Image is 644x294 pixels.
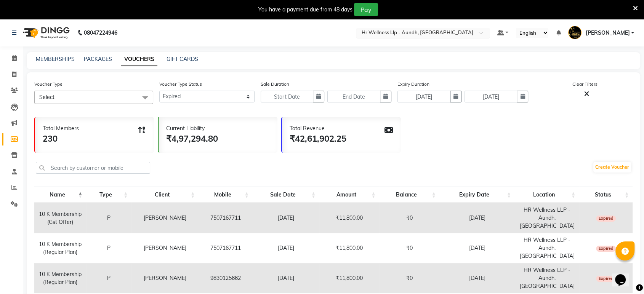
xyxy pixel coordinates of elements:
[593,162,631,173] a: Create Voucher
[612,264,636,286] iframe: chat widget
[84,56,112,62] a: PACKAGES
[379,187,439,203] th: Balance: activate to sort column ascending
[397,81,429,88] label: Expiry Duration
[36,56,75,62] a: MEMBERSHIPS
[34,203,86,233] td: 10 K Membership (Gst Offer)
[440,203,515,233] td: [DATE]
[319,233,379,263] td: ₹11,800.00
[319,203,379,233] td: ₹11,800.00
[354,3,378,16] button: Pay
[515,187,579,203] th: Location: activate to sort column ascending
[440,187,515,203] th: Expiry Date: activate to sort column ascending
[34,187,86,203] th: Name: activate to sort column descending
[261,81,289,88] label: Sale Duration
[319,263,379,293] td: ₹11,800.00
[131,187,199,203] th: Client: activate to sort column ascending
[585,29,630,37] span: [PERSON_NAME]
[199,203,253,233] td: 7507167711
[579,187,633,203] th: Status: activate to sort column ascending
[43,133,79,145] div: 230
[84,22,117,43] b: 08047224946
[167,56,198,62] a: GIFT CARDS
[290,125,346,133] div: Total Revenue
[440,233,515,263] td: [DATE]
[19,22,72,43] img: logo
[379,263,439,293] td: ₹0
[379,203,439,233] td: ₹0
[253,187,319,203] th: Sale Date: activate to sort column ascending
[515,263,579,293] td: HR Wellness LLP - Aundh, [GEOGRAPHIC_DATA]
[39,94,54,101] span: Select
[36,162,150,174] input: Search by customer or mobile
[34,81,62,88] label: Voucher Type
[121,53,157,66] a: VOUCHERS
[568,26,582,39] img: Nitesh Pise
[199,233,253,263] td: 7507167711
[131,263,199,293] td: [PERSON_NAME]
[131,203,199,233] td: [PERSON_NAME]
[166,125,218,133] div: Current Liability
[596,246,616,252] span: Expired
[159,81,202,88] label: Voucher Type Status
[199,263,253,293] td: 9830125662
[596,216,616,222] span: Expired
[397,91,450,102] input: Start Date
[86,203,131,233] td: P
[253,233,319,263] td: [DATE]
[327,91,380,102] input: End Date
[166,133,218,145] div: ₹4,97,294.80
[379,233,439,263] td: ₹0
[86,263,131,293] td: P
[515,203,579,233] td: HR Wellness LLP - Aundh, [GEOGRAPHIC_DATA]
[290,133,346,145] div: ₹42,61,902.25
[253,263,319,293] td: [DATE]
[465,91,517,102] input: Start Date
[515,233,579,263] td: HR Wellness LLP - Aundh, [GEOGRAPHIC_DATA]
[253,203,319,233] td: [DATE]
[572,81,598,88] label: Clear Filters
[86,233,131,263] td: P
[261,91,314,102] input: Start Date
[43,125,79,133] div: Total Members
[34,233,86,263] td: 10 K Membership (Regular Plan)
[131,233,199,263] td: [PERSON_NAME]
[86,187,131,203] th: Type: activate to sort column ascending
[34,263,86,293] td: 10 K Membership (Regular Plan)
[258,6,352,14] div: You have a payment due from 48 days
[440,263,515,293] td: [DATE]
[596,276,616,282] span: Expired
[319,187,379,203] th: Amount: activate to sort column ascending
[199,187,253,203] th: Mobile: activate to sort column ascending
